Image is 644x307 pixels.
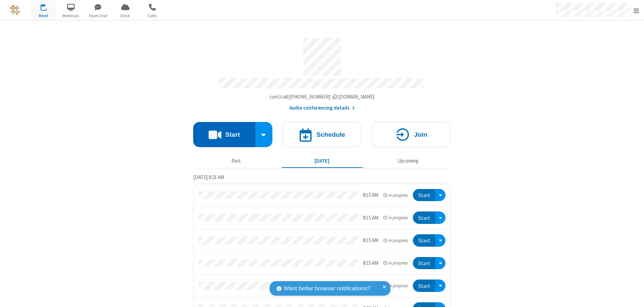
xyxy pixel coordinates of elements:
button: Join [372,122,451,147]
div: 8:15 AM [363,259,378,267]
button: Past [196,155,277,167]
span: Drive [113,13,138,19]
div: 9 [45,4,50,9]
button: Copy my meeting room linkCopy my meeting room link [270,93,375,101]
section: Account details [193,33,451,112]
button: Audio conferencing details [289,104,355,112]
div: 8:15 AM [363,237,378,244]
button: Start [413,280,435,292]
em: in progress [383,237,408,244]
button: Start [413,234,435,247]
div: Open menu [435,280,445,292]
button: Schedule [282,122,362,147]
button: [DATE] [282,155,363,167]
img: QA Selenium DO NOT DELETE OR CHANGE [10,5,20,15]
button: Start [413,257,435,269]
div: Start conference options [255,122,273,147]
em: in progress [383,283,408,289]
div: 8:15 AM [363,191,378,199]
h4: Schedule [316,131,345,138]
button: Start [413,211,435,224]
button: Start [413,189,435,201]
span: Copy my meeting room link [270,94,375,100]
button: Upcoming [368,155,448,167]
div: 8:15 AM [363,214,378,222]
span: Meet [31,13,56,19]
span: Calls [140,13,165,19]
div: Open menu [435,257,445,269]
span: [DATE] 8:21 AM [193,174,224,180]
div: Open menu [435,211,445,224]
em: in progress [383,214,408,221]
span: Want better browser notifications? [284,284,370,293]
div: Open menu [435,234,445,247]
div: Open menu [435,189,445,201]
button: Start [193,122,255,147]
em: in progress [383,192,408,198]
h4: Start [225,131,240,138]
h4: Join [414,131,427,138]
span: Team Chat [86,13,111,19]
em: in progress [383,260,408,266]
span: Webinars [58,13,84,19]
